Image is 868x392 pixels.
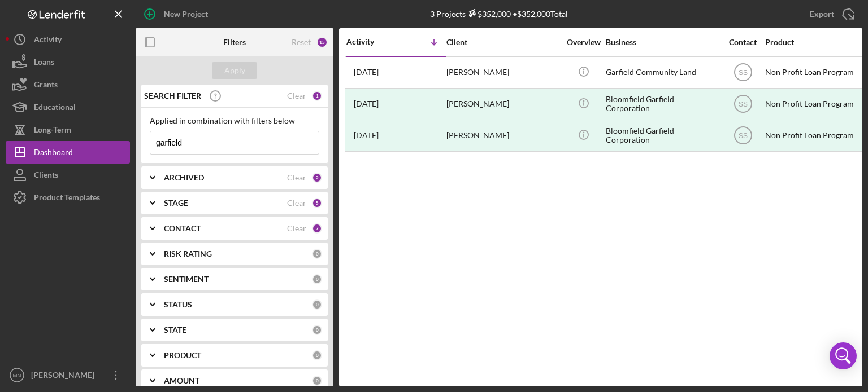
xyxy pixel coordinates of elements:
[562,38,605,47] div: Overview
[164,224,201,233] b: CONTACT
[34,51,54,76] div: Loans
[312,325,322,335] div: 0
[164,199,188,208] b: STAGE
[738,100,747,108] text: SS
[164,351,201,360] b: PRODUCT
[446,121,559,151] div: [PERSON_NAME]
[6,73,130,96] button: Grants
[224,62,245,79] div: Apply
[6,28,130,51] button: Activity
[6,364,130,386] button: MN[PERSON_NAME]
[6,51,130,73] button: Loans
[292,38,311,47] div: Reset
[34,28,62,54] div: Activity
[287,224,306,233] div: Clear
[446,89,559,119] div: [PERSON_NAME]
[34,73,58,99] div: Grants
[164,3,208,25] div: New Project
[312,350,322,360] div: 0
[34,164,58,189] div: Clients
[223,38,246,47] b: Filters
[164,300,192,309] b: STATUS
[354,68,379,77] time: 2025-09-16 04:47
[312,223,322,234] div: 7
[6,96,130,118] button: Educational
[312,274,322,284] div: 0
[354,99,379,108] time: 2024-03-01 18:03
[312,376,322,386] div: 0
[430,9,568,19] div: 3 Projects • $352,000 Total
[346,37,396,46] div: Activity
[34,118,71,144] div: Long-Term
[798,3,862,25] button: Export
[287,173,306,182] div: Clear
[466,9,511,19] div: $352,000
[164,275,209,284] b: SENTIMENT
[722,38,764,47] div: Contact
[6,164,130,186] button: Clients
[354,131,379,140] time: 2023-07-05 15:24
[606,38,719,47] div: Business
[287,199,306,208] div: Clear
[6,118,130,141] button: Long-Term
[606,89,719,119] div: Bloomfield Garfield Corporation
[312,299,322,310] div: 0
[312,173,322,183] div: 2
[6,141,130,164] button: Dashboard
[6,186,130,209] button: Product Templates
[144,91,201,100] b: SEARCH FILTER
[164,173,204,182] b: ARCHIVED
[316,37,328,48] div: 15
[34,141,73,166] div: Dashboard
[446,38,559,47] div: Client
[287,91,306,100] div: Clear
[164,376,199,385] b: AMOUNT
[830,342,857,369] div: Open Intercom Messenger
[446,58,559,87] div: [PERSON_NAME]
[28,364,102,389] div: [PERSON_NAME]
[136,3,219,25] button: New Project
[212,62,257,79] button: Apply
[606,121,719,151] div: Bloomfield Garfield Corporation
[150,116,319,125] div: Applied in combination with filters below
[13,372,21,378] text: MN
[34,96,76,121] div: Educational
[738,69,747,77] text: SS
[164,325,186,334] b: STATE
[738,132,747,140] text: SS
[312,198,322,208] div: 5
[34,186,100,212] div: Product Templates
[606,58,719,87] div: Garfield Community Land
[312,91,322,101] div: 1
[312,249,322,259] div: 0
[164,249,212,258] b: RISK RATING
[810,3,834,25] div: Export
